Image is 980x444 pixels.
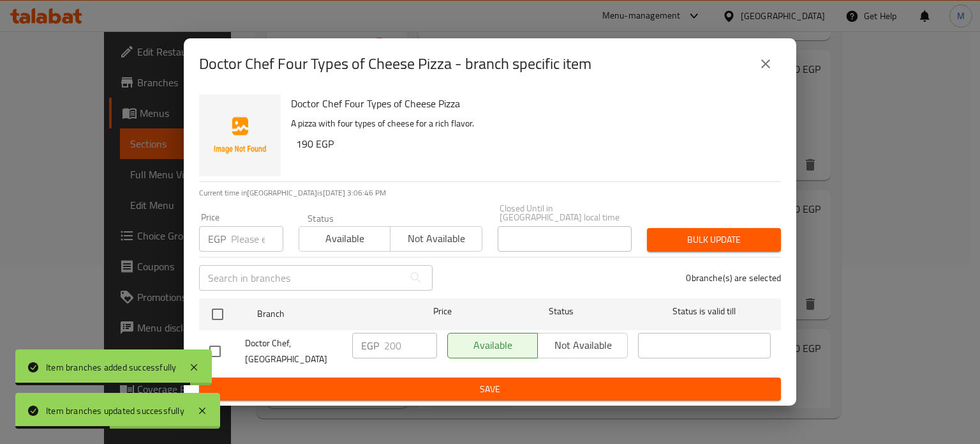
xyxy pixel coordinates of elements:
[686,272,781,284] p: 0 branche(s) are selected
[199,265,403,291] input: Search in branches
[199,95,281,176] img: Doctor Chef Four Types of Cheese Pizza
[400,303,485,319] span: Price
[199,187,781,199] p: Current time in [GEOGRAPHIC_DATA] is [DATE] 3:06:46 PM
[495,303,628,319] span: Status
[46,404,184,418] div: Item branches updated successfully
[299,226,390,252] button: Available
[638,303,771,319] span: Status is valid till
[396,229,477,248] span: Not available
[199,378,781,401] button: Save
[750,49,781,79] button: close
[291,95,771,112] h6: Doctor Chef Four Types of Cheese Pizza
[245,335,342,367] span: Doctor Chef, [GEOGRAPHIC_DATA]
[257,306,390,322] span: Branch
[296,135,771,153] h6: 190 EGP
[46,360,176,374] div: Item branches added successfully
[208,231,226,247] p: EGP
[657,232,771,248] span: Bulk update
[209,381,771,397] span: Save
[304,229,385,248] span: Available
[199,54,591,74] h2: Doctor Chef Four Types of Cheese Pizza - branch specific item
[390,226,482,252] button: Not available
[384,333,437,358] input: Please enter price
[291,116,771,132] p: A pizza with four types of cheese for a rich flavor.
[647,228,781,252] button: Bulk update
[231,226,283,252] input: Please enter price
[361,338,379,353] p: EGP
